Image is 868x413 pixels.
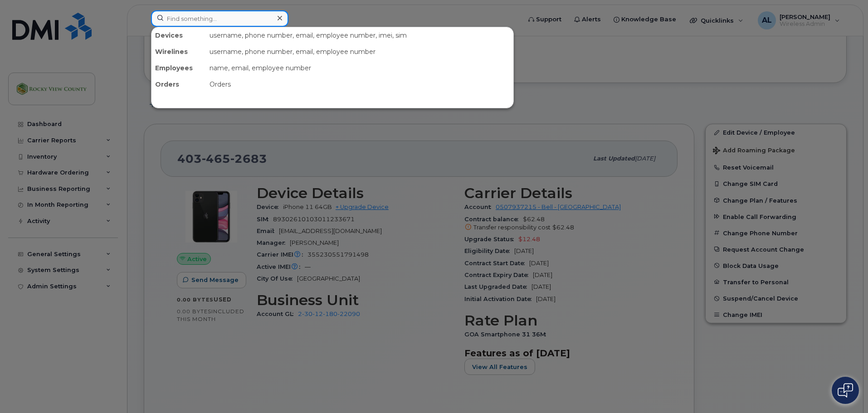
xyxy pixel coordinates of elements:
div: name, email, employee number [206,60,513,76]
div: Orders [151,76,206,92]
div: username, phone number, email, employee number, imei, sim [206,27,513,44]
div: Orders [206,76,513,92]
input: Find something... [151,10,288,27]
div: Wirelines [151,44,206,60]
div: username, phone number, email, employee number [206,44,513,60]
div: Employees [151,60,206,76]
div: Devices [151,27,206,44]
img: Open chat [838,383,853,398]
